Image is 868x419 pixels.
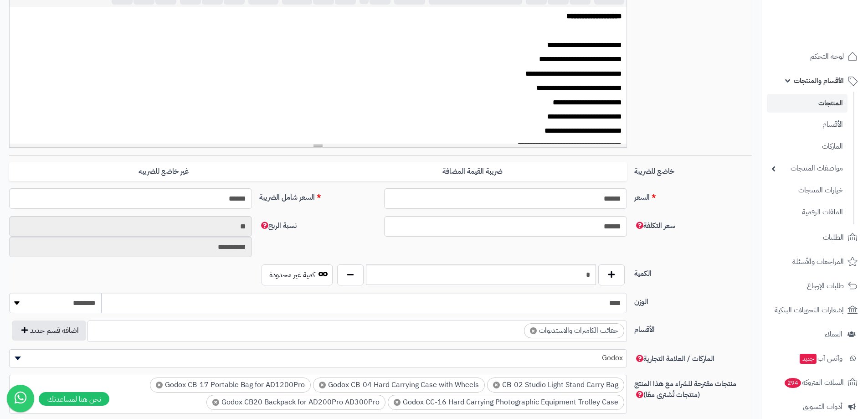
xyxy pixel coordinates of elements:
span: طلبات الإرجاع [807,279,844,292]
a: المراجعات والأسئلة [767,251,863,273]
span: × [530,327,537,334]
a: وآتس آبجديد [767,347,863,369]
a: إشعارات التحويلات البنكية [767,299,863,321]
span: × [319,382,326,388]
a: العملاء [767,323,863,345]
span: × [156,382,163,388]
li: Godox CB-17 Portable Bag for AD1200Pro [150,378,311,393]
span: × [212,399,219,406]
span: Godox [10,351,627,365]
span: إشعارات التحويلات البنكية [775,304,844,316]
label: السعر شامل الضريبة [256,188,380,203]
span: Godox [9,349,627,367]
span: المراجعات والأسئلة [792,255,844,268]
span: × [394,399,401,406]
a: المنتجات [767,94,847,113]
label: غير خاضع للضريبه [9,162,318,181]
span: السلات المتروكة [784,376,844,389]
a: الطلبات [767,227,863,248]
a: الملفات الرقمية [767,202,847,222]
span: وآتس آب [799,352,842,365]
span: الطلبات [823,231,844,244]
label: الأقسام [631,321,755,335]
label: السعر [631,188,755,203]
li: حقائب الكاميرات والاستديوات [524,323,624,338]
span: 294 [785,378,801,388]
a: طلبات الإرجاع [767,275,863,297]
label: ضريبة القيمة المضافة [318,162,627,181]
span: لوحة التحكم [810,50,844,63]
label: خاضع للضريبة [631,162,755,177]
a: مواصفات المنتجات [767,159,847,178]
span: الأقسام والمنتجات [794,74,844,87]
label: الوزن [631,293,755,307]
span: العملاء [825,328,842,341]
a: الماركات [767,137,847,156]
a: خيارات المنتجات [767,181,847,200]
a: السلات المتروكة294 [767,372,863,393]
label: الكمية [631,264,755,279]
li: Godox CB20 Backpack for AD200Pro AD300Pro [206,395,385,410]
li: CB-02 Studio Light Stand Carry Bag [487,378,624,393]
a: أدوات التسويق [767,396,863,418]
button: اضافة قسم جديد [12,321,86,341]
span: جديد [800,354,817,364]
li: Godox CB-04 Hard Carrying Case with Wheels [313,378,485,393]
span: نسبة الربح [259,220,297,231]
a: لوحة التحكم [767,46,863,67]
li: Godox CC-16 Hard Carrying Photographic Equipment Trolley Case [388,395,624,410]
span: × [493,382,500,388]
a: الأقسام [767,115,847,134]
span: سعر التكلفة [634,220,675,231]
span: الماركات / العلامة التجارية [634,353,714,364]
span: أدوات التسويق [803,400,842,413]
span: منتجات مقترحة للشراء مع هذا المنتج (منتجات تُشترى معًا) [634,378,736,400]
